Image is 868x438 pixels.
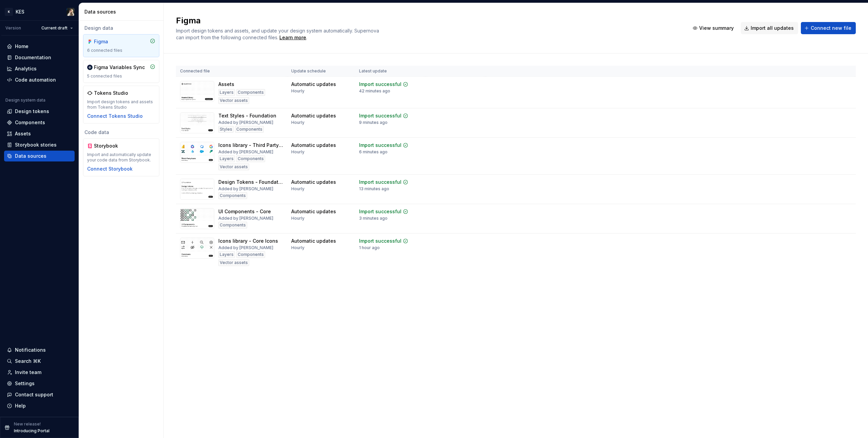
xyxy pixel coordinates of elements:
button: Connect new file [801,22,856,34]
a: Components [4,117,75,128]
div: Vector assets [218,259,249,266]
span: . [278,35,307,40]
span: Current draft [41,25,67,31]
button: Help [4,400,75,411]
div: 5 connected files [87,73,155,79]
a: Documentation [4,52,75,63]
div: Import and automatically update your code data from Storybook. [87,152,155,163]
div: Added by [PERSON_NAME] [218,149,273,155]
div: Design Tokens - Foundation [218,179,283,185]
a: Data sources [4,151,75,161]
a: Analytics [4,63,75,74]
div: Hourly [291,245,304,250]
p: Introducing Portal [14,428,50,434]
div: Import successful [359,238,401,244]
th: Update schedule [287,66,355,77]
div: Hourly [291,186,304,192]
div: 13 minutes ago [359,186,389,192]
div: Tokens Studio [94,90,128,96]
div: Hourly [291,216,304,221]
div: Layers [218,155,235,162]
button: Contact support [4,389,75,400]
div: Import design tokens and assets from Tokens Studio [87,99,155,110]
button: KKESKatarzyna Tomżyńska [1,4,77,19]
div: Styles [218,126,234,133]
div: UI Components - Core [218,208,271,215]
div: 6 connected files [87,48,155,53]
div: Invite team [15,369,41,376]
div: Code data [83,129,159,136]
div: Automatic updates [291,179,336,185]
div: Components [236,155,265,162]
div: Notifications [15,347,46,353]
a: Figma6 connected files [83,34,159,57]
div: Import successful [359,208,401,215]
div: K [5,8,13,16]
div: KES [16,8,24,15]
div: Icons library - Third Party Icons [218,142,283,149]
img: Katarzyna Tomżyńska [66,8,75,16]
span: Import design tokens and assets, and update your design system automatically. Supernova can impor... [176,28,380,40]
div: 1 hour ago [359,245,380,250]
th: Connected file [176,66,287,77]
div: Connect Storybook [87,166,133,172]
div: Version [5,25,21,31]
h2: Figma [176,15,681,26]
div: Design tokens [15,108,49,115]
div: Hourly [291,120,304,125]
div: Icons library - Core Icons [218,238,278,244]
a: Figma Variables Sync5 connected files [83,60,159,83]
div: Components [236,251,265,258]
button: Current draft [38,23,76,33]
div: Components [235,126,264,133]
div: Added by [PERSON_NAME] [218,120,273,125]
div: Vector assets [218,97,249,104]
div: Contact support [15,391,53,398]
div: Code automation [15,76,56,83]
p: New release! [14,421,41,427]
div: Storybook stories [15,141,57,148]
a: Code automation [4,74,75,85]
span: Import all updates [751,25,794,31]
div: Assets [218,81,234,88]
div: Analytics [15,65,37,72]
div: 9 minutes ago [359,120,388,125]
div: Figma Variables Sync [94,64,145,71]
div: Components [15,119,45,126]
div: Design data [83,25,159,31]
a: Learn more [279,34,306,41]
a: Tokens StudioImport design tokens and assets from Tokens StudioConnect Tokens Studio [83,86,159,124]
div: Components [218,192,247,199]
button: Connect Tokens Studio [87,113,143,119]
div: Vector assets [218,163,249,170]
div: Import successful [359,81,401,88]
div: Automatic updates [291,142,336,149]
button: View summary [689,22,738,34]
div: Components [236,89,265,96]
div: Hourly [291,149,304,155]
div: Home [15,43,28,50]
div: Added by [PERSON_NAME] [218,245,273,250]
button: Import all updates [741,22,798,34]
div: Data sources [15,153,46,159]
div: Storybook [94,143,126,149]
a: Settings [4,378,75,389]
a: Invite team [4,367,75,378]
th: Latest update [355,66,426,77]
button: Notifications [4,345,75,355]
div: Layers [218,251,235,258]
div: Import successful [359,179,401,185]
div: Import successful [359,142,401,149]
div: Added by [PERSON_NAME] [218,216,273,221]
div: Automatic updates [291,81,336,88]
div: Text Styles - Foundation [218,112,276,119]
div: Import successful [359,112,401,119]
button: Search ⌘K [4,356,75,367]
div: Figma [94,38,126,45]
a: Storybook stories [4,139,75,150]
a: Home [4,41,75,52]
div: Settings [15,380,35,387]
a: Assets [4,128,75,139]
